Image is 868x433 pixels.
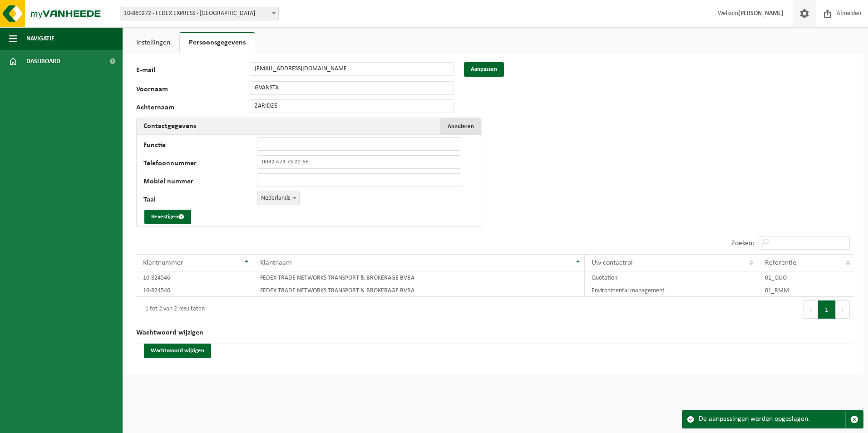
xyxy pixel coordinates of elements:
[257,192,300,205] span: Nederlands
[120,7,278,20] span: 10-869272 - FEDEX EXPRESS - MACHELEN
[143,178,257,187] label: Mobiel nummer
[143,142,257,151] label: Functie
[120,7,279,20] span: 10-869272 - FEDEX EXPRESS - MACHELEN
[592,259,633,266] span: Uw contactrol
[731,240,754,247] label: Zoeken:
[136,322,854,344] h2: Wachtwoord wijzigen
[136,284,253,297] td: 10-824546
[758,284,854,297] td: 01_RMM
[464,62,504,77] button: Aanpassen
[136,271,253,284] td: 10-824546
[804,300,818,319] button: Previous
[26,50,60,73] span: Dashboard
[137,118,203,134] h2: Contactgegevens
[127,32,179,53] a: Instellingen
[585,284,758,297] td: Environmental management
[253,284,585,297] td: FEDEX TRADE NETWORKS TRANSPORT & BROKERAGE BVBA
[585,271,758,284] td: Quotation
[765,259,796,266] span: Referentie
[26,27,54,50] span: Navigatie
[136,86,250,95] label: Voornaam
[758,271,854,284] td: 01_QUO
[136,67,250,77] label: E-mail
[136,104,250,113] label: Achternaam
[440,118,481,134] button: Annuleren
[141,301,205,318] div: 1 tot 2 van 2 resultaten
[836,300,850,319] button: Next
[448,123,474,129] span: Annuleren
[738,10,784,17] strong: [PERSON_NAME]
[818,300,836,319] button: 1
[143,160,257,169] label: Telefoonnummer
[144,344,211,358] button: Wachtwoord wijzigen
[143,259,183,266] span: Klantnummer
[143,196,257,205] label: Taal
[253,271,585,284] td: FEDEX TRADE NETWORKS TRANSPORT & BROKERAGE BVBA
[144,210,191,224] button: Bevestigen
[180,32,255,53] a: Persoonsgegevens
[260,259,292,266] span: Klantnaam
[257,192,299,205] span: Nederlands
[250,62,454,76] input: E-mail
[699,411,845,428] div: De aanpassingen werden opgeslagen.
